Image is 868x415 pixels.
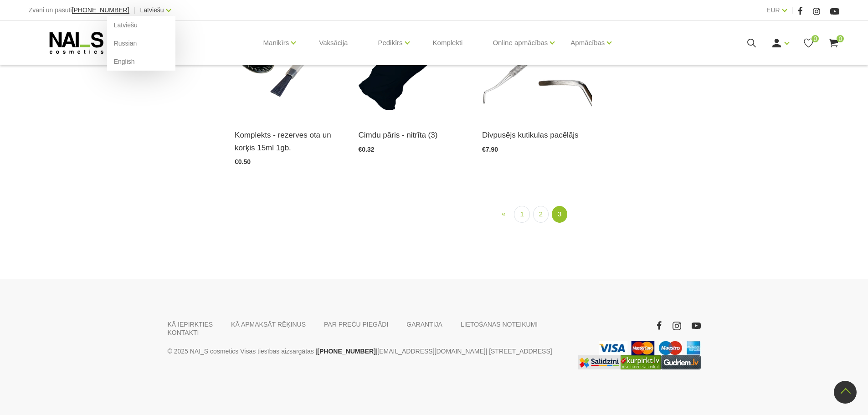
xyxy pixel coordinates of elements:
a: [PHONE_NUMBER] [317,346,375,357]
a: Previous [496,206,511,222]
span: | [791,5,793,16]
a: 3 [552,206,567,223]
a: 1 [514,206,529,223]
a: KONTAKTI [168,328,199,337]
a: Pedikīrs [378,25,402,61]
a: Vaksācija [312,21,355,65]
a: 0 [828,37,839,49]
a: GARANTIJA [406,320,442,328]
a: https://www.gudriem.lv/veikali/lv [661,355,701,369]
div: Zvani un pasūti [29,5,129,16]
a: Komplekti [426,21,470,65]
span: 0 [812,35,819,42]
a: 2 [533,206,549,223]
span: [PHONE_NUMBER] [72,6,129,14]
a: Russian [107,34,175,52]
a: Latviešu [107,16,175,34]
a: KĀ APMAKSĀT RĒĶINUS [231,320,306,328]
a: Komplekts - rezerves ota un korķis 15ml 1gb. [235,129,344,154]
img: www.gudriem.lv/veikali/lv [661,355,701,369]
span: €0.32 [359,146,375,153]
a: KĀ IEPIRKTIES [168,320,213,328]
a: English [107,52,175,71]
a: LIETOŠANAS NOTEIKUMI [461,320,538,328]
a: Divpusējs kutikulas pacēlājs [482,129,592,141]
span: 0 [837,35,844,42]
a: Latviešu [140,5,164,15]
img: Lielākais Latvijas interneta veikalu preču meklētājs [621,355,661,369]
a: Apmācības [570,25,605,61]
a: PAR PREČU PIEGĀDI [324,320,388,328]
img: Labākā cena interneta veikalos - Samsung, Cena, iPhone, Mobilie telefoni [578,355,621,369]
a: Online apmācības [493,25,548,61]
nav: catalog-product-list [235,206,839,223]
a: EUR [766,5,780,15]
span: « [502,210,505,217]
span: €0.50 [235,158,251,165]
a: [EMAIL_ADDRESS][DOMAIN_NAME] [377,346,485,357]
span: €7.90 [482,146,498,153]
a: 0 [803,37,814,49]
span: | [134,5,136,16]
a: Manikīrs [263,25,289,61]
p: © 2025 NAI_S cosmetics Visas tiesības aizsargātas | | | [STREET_ADDRESS] [168,346,564,357]
a: Cimdu pāris - nitrīta (3) [359,129,468,141]
a: [PHONE_NUMBER] [72,7,129,14]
